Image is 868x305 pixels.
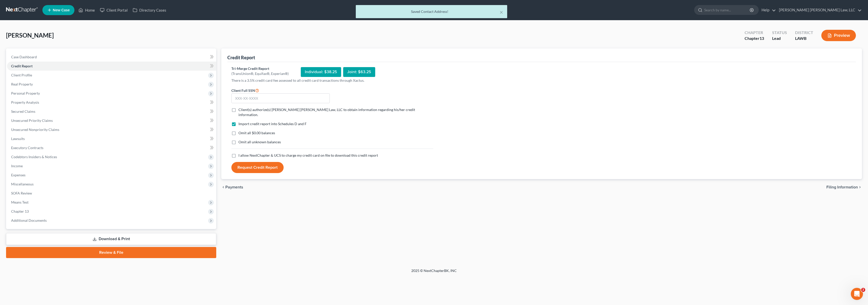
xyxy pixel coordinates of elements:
[227,54,255,61] div: Credit Report
[858,185,862,189] i: chevron_right
[6,247,216,258] a: Review & File
[745,36,764,41] div: Chapter
[11,82,33,86] span: Real Property
[7,116,216,125] a: Unsecured Priority Claims
[7,143,216,152] a: Executory Contracts
[7,125,216,134] a: Unsecured Nonpriority Claims
[11,173,25,177] span: Expenses
[231,93,330,103] input: XXX-XX-XXXX
[7,52,216,62] a: Case Dashboard
[7,98,216,107] a: Property Analysis
[225,185,243,189] span: Payments
[6,233,216,245] a: Download & Print
[221,185,243,189] button: chevron_left Payments
[231,88,255,93] span: Client Full SSN
[238,131,275,135] span: Omit all $0.00 balances
[772,36,787,41] div: Lead
[221,185,225,189] i: chevron_left
[290,268,578,277] div: 2025 © NextChapterBK, INC
[772,30,787,36] div: Status
[7,62,216,71] a: Credit Report
[795,30,813,36] div: District
[11,100,39,104] span: Property Analysis
[795,36,813,41] div: LAWB
[500,9,503,15] button: ×
[11,155,57,159] span: Codebtors Insiders & Notices
[231,162,284,173] button: Request Credit Report
[238,140,281,144] span: Omit all unknown balances
[11,73,32,77] span: Client Profile
[7,134,216,143] a: Lawsuits
[6,32,54,39] span: [PERSON_NAME]
[11,136,25,141] span: Lawsuits
[360,9,503,14] div: Saved Contact Address!
[7,189,216,198] a: SOFA Review
[231,71,289,76] div: (TransUnion®, Equifax®, Experian®)
[11,55,37,59] span: Case Dashboard
[11,191,32,195] span: SOFA Review
[11,200,29,204] span: Means Test
[11,146,43,150] span: Executory Contracts
[11,182,34,186] span: Miscellaneous
[826,185,862,189] button: Filing Information chevron_right
[343,67,375,77] div: Joint: $63.25
[821,30,856,41] button: Preview
[301,67,341,77] div: Individual: $38.25
[7,107,216,116] a: Secured Claims
[11,118,53,123] span: Unsecured Priority Claims
[238,107,415,117] span: Client(s) authorize(s) [PERSON_NAME] [PERSON_NAME] Law, LLC to obtain information regarding his/h...
[11,218,47,223] span: Additional Documents
[861,288,865,292] span: 2
[11,127,59,132] span: Unsecured Nonpriority Claims
[759,36,764,41] span: 13
[231,66,289,71] div: Tri-Merge Credit Report
[851,288,863,300] iframe: Intercom live chat
[11,109,35,114] span: Secured Claims
[11,91,40,95] span: Personal Property
[11,209,29,213] span: Chapter 13
[231,78,433,83] p: There is a 3.5% credit card fee assessed to all credit card transactions through Xactus.
[826,185,858,189] span: Filing Information
[11,164,23,168] span: Income
[238,122,307,126] span: Import credit report into Schedules D and F
[11,64,33,68] span: Credit Report
[238,153,378,157] span: I allow NextChapter & UCS to charge my credit card on file to download this credit report
[745,30,764,36] div: Chapter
